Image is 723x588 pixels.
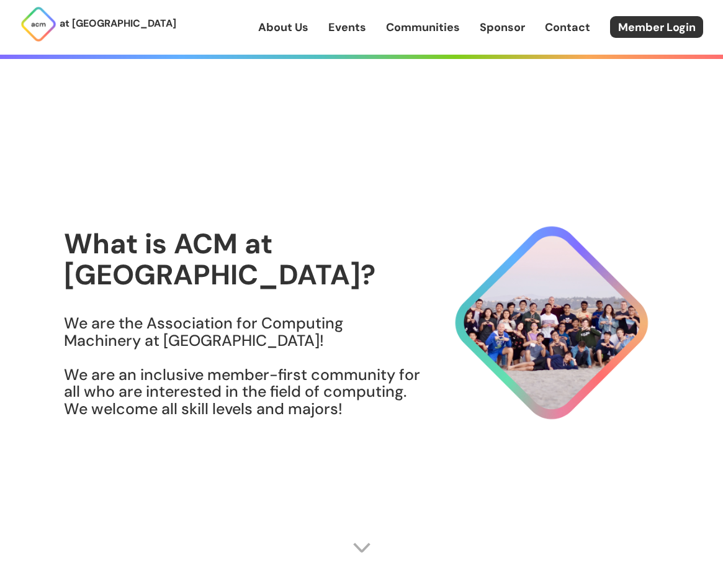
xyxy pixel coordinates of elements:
h1: What is ACM at [GEOGRAPHIC_DATA]? [64,228,421,290]
a: Sponsor [480,19,525,35]
img: Scroll Arrow [353,538,371,557]
h3: We are the Association for Computing Machinery at [GEOGRAPHIC_DATA]! We are an inclusive member-f... [64,315,421,417]
a: Communities [386,19,460,35]
p: at [GEOGRAPHIC_DATA] [60,16,176,32]
a: at [GEOGRAPHIC_DATA] [20,6,176,43]
a: Contact [545,19,590,35]
a: About Us [258,19,308,35]
img: About Hero Image [421,215,660,431]
img: ACM Logo [20,6,57,43]
a: Events [328,19,366,35]
a: Member Login [610,16,703,38]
